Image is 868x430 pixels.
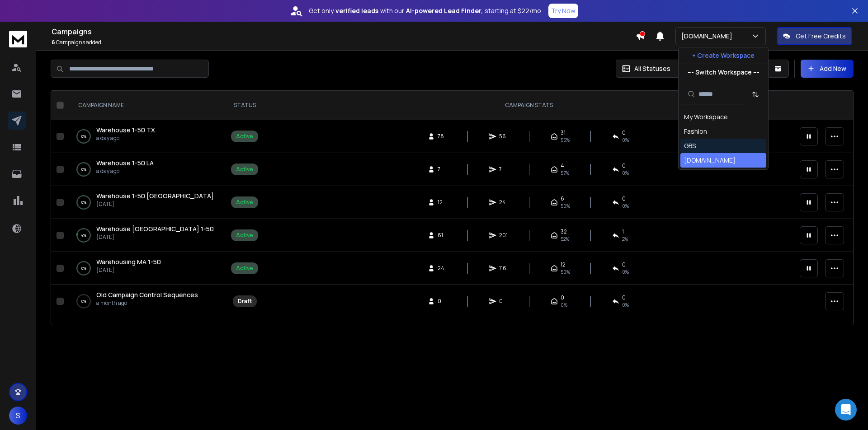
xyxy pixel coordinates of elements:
div: Active [236,166,253,173]
div: [DOMAIN_NAME] [684,156,736,165]
th: CAMPAIGN NAME [67,91,226,120]
span: 4 [561,162,564,169]
p: a day ago [96,135,155,142]
a: Warehouse 1-50 LA [96,159,154,168]
span: 0 [622,195,626,202]
div: Fashion [684,127,707,136]
span: 0 % [622,169,629,177]
span: 201 [499,232,508,239]
span: Warehouse [GEOGRAPHIC_DATA] 1-50 [96,224,214,233]
p: Campaigns added [52,39,636,46]
th: CAMPAIGN STATS [264,91,794,120]
span: 57 % [561,169,569,177]
span: 2 % [622,235,628,243]
span: 50 % [561,268,570,276]
p: Get Free Credits [796,32,846,41]
span: 0 [622,129,626,136]
strong: AI-powered Lead Finder, [406,6,483,15]
button: Sort by Sort A-Z [746,85,764,103]
td: 0%Warehouse 1-50 TXa day ago [67,120,226,153]
span: 61 [438,232,447,239]
p: [DOMAIN_NAME] [681,32,736,41]
span: 52 % [561,235,569,243]
p: 0 % [81,264,86,273]
p: 4 % [81,231,86,240]
span: 0% [561,301,567,308]
span: 24 [499,199,508,206]
td: 0%Warehouse 1-50 [GEOGRAPHIC_DATA][DATE] [67,186,226,219]
p: a month ago [96,299,198,307]
p: [DATE] [96,234,214,241]
div: Active [236,265,253,272]
span: 24 [438,265,447,272]
button: Add New [801,60,854,78]
button: Get Free Credits [777,27,852,45]
p: [DATE] [96,266,161,274]
a: Old Campaign Control Sequences [96,290,198,299]
span: 1 [622,228,624,235]
h1: Campaigns [52,26,636,37]
div: Active [236,199,253,206]
span: 56 [499,133,508,140]
span: 78 [438,133,447,140]
a: Warehouse 1-50 TX [96,126,155,135]
a: Warehouse [GEOGRAPHIC_DATA] 1-50 [96,224,214,234]
span: 116 [499,265,508,272]
a: Warehousing MA 1-50 [96,257,161,266]
span: 6 [52,38,55,46]
span: 0 [438,298,447,305]
span: 7 [438,166,447,173]
td: 0%Warehousing MA 1-50[DATE] [67,252,226,285]
td: 0%Warehouse 1-50 LAa day ago [67,153,226,186]
span: 0 [622,294,626,301]
span: 7 [499,166,508,173]
div: Active [236,133,253,140]
div: Open Intercom Messenger [835,399,857,421]
span: Warehouse 1-50 TX [96,126,155,134]
p: 0 % [81,132,86,141]
span: 50 % [561,202,570,210]
span: 0 % [622,136,629,144]
div: Active [236,232,253,239]
p: Try Now [551,6,576,15]
p: 0 % [81,198,86,207]
p: Get only with our starting at $22/mo [309,6,541,15]
span: 0 [561,294,564,301]
strong: verified leads [335,6,378,15]
span: 0 % [622,202,629,210]
span: Warehouse 1-50 [GEOGRAPHIC_DATA] [96,192,214,200]
p: --- Switch Workspace --- [688,68,759,77]
td: 0%Old Campaign Control Sequencesa month ago [67,285,226,318]
span: 0 [622,261,626,268]
div: Draft [238,298,252,305]
span: 12 [561,261,566,268]
a: Warehouse 1-50 [GEOGRAPHIC_DATA] [96,192,214,201]
img: logo [9,31,27,47]
button: S [9,407,27,425]
span: 0 [499,298,508,305]
span: 32 [561,228,567,235]
span: 12 [438,199,447,206]
p: [DATE] [96,201,214,208]
div: My Workspace [684,112,728,122]
span: 0 % [622,268,629,276]
button: + Create Workspace [679,47,768,64]
span: 6 [561,195,564,202]
p: 0 % [81,297,86,306]
span: Warehouse 1-50 LA [96,159,154,167]
button: Try Now [548,4,578,18]
span: 31 [561,129,566,136]
p: a day ago [96,168,154,175]
td: 4%Warehouse [GEOGRAPHIC_DATA] 1-50[DATE] [67,219,226,252]
p: 0 % [81,165,86,174]
th: STATUS [226,91,264,120]
p: All Statuses [634,64,670,73]
div: GBS [684,141,696,150]
span: 0 [622,162,626,169]
span: 55 % [561,136,570,144]
span: 0% [622,301,629,308]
